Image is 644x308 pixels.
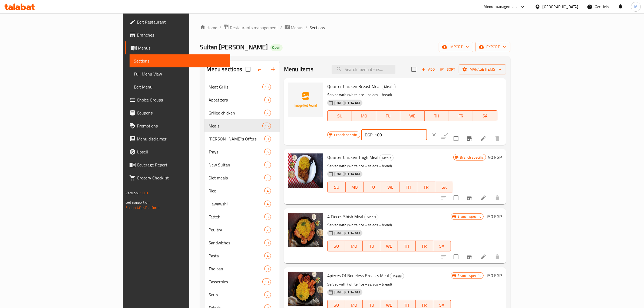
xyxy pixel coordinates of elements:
[204,171,280,184] div: Diet meals1
[137,123,226,129] span: Promotions
[125,15,230,28] a: Edit Restaurant
[209,149,265,155] div: Trays
[204,80,280,93] div: Meat Grills13
[242,64,254,75] span: Select all sections
[327,271,389,280] span: 4pieces Of Boneless Breasts Meal
[306,24,308,31] li: /
[204,158,280,171] div: New Sultan1
[280,24,282,31] li: /
[443,44,469,50] span: import
[264,175,271,181] div: items
[345,241,363,251] button: MO
[204,93,280,106] div: Appetizers8
[265,149,271,155] span: 5
[363,241,380,251] button: TU
[254,63,267,76] span: Sort sections
[347,242,361,250] span: MO
[209,136,265,142] div: Sultan's Offers
[137,97,226,103] span: Choice Groups
[130,54,230,67] a: Sections
[330,112,350,120] span: SU
[264,97,271,103] div: items
[209,278,263,285] span: Casseroles
[265,110,271,116] span: 7
[433,241,451,251] button: SA
[126,204,160,211] a: Support.OpsPlatform
[209,84,263,90] span: Meat Grills
[126,199,150,206] span: Get support on:
[264,240,271,246] div: items
[262,84,271,90] div: items
[364,214,378,220] div: Meals
[435,182,453,192] button: SA
[264,253,271,259] div: items
[264,110,271,116] div: items
[209,227,265,233] span: Poultry
[408,64,420,75] span: Select section
[634,4,638,10] span: M
[204,262,280,275] div: The pan0
[264,201,271,207] div: items
[291,24,303,31] span: Menus
[327,212,363,221] span: 4 Pieces Shish Meal
[265,240,271,245] span: 0
[204,236,280,249] div: Sandwiches0
[379,155,394,161] div: Meals
[327,163,453,169] p: Served with (white rice + salads + bread)
[450,251,462,263] span: Select to update
[209,188,265,194] div: Rice
[204,223,280,236] div: Poultry2
[264,291,271,298] div: items
[134,58,226,64] span: Sections
[491,132,504,145] button: delete
[450,133,462,144] span: Select to update
[400,110,425,121] button: WE
[209,291,265,298] div: Soup
[209,240,265,246] span: Sandwiches
[440,129,452,141] button: ok
[459,64,506,74] button: Manage items
[265,253,271,258] span: 4
[390,273,404,279] span: Meals
[126,189,139,196] span: Version:
[265,97,271,103] span: 8
[416,241,433,251] button: FR
[376,110,401,121] button: TU
[402,112,422,120] span: WE
[224,24,278,31] a: Restaurants management
[449,110,473,121] button: FR
[265,175,271,181] span: 1
[346,182,364,192] button: MO
[262,123,271,129] div: items
[137,110,226,116] span: Coupons
[418,242,431,250] span: FR
[437,65,459,74] span: Sort items
[327,182,345,192] button: SU
[265,266,271,271] span: 0
[480,254,487,260] a: Edit menu item
[265,136,271,142] span: 0
[332,132,360,137] span: Branch specific
[327,82,381,90] span: Quarter Chicken Breast Meal
[267,63,280,76] button: Add section
[125,145,230,158] a: Upsell
[200,41,268,53] span: Sultan [PERSON_NAME]
[204,288,280,301] div: Soup2
[125,132,230,145] a: Menu disclaimer
[332,171,362,176] span: [DATE] 01:14 AM
[327,91,497,98] p: Served with (white rice + salads + bread)
[285,24,303,31] a: Menus
[473,110,497,121] button: SA
[125,158,230,171] a: Coverage Report
[365,242,378,250] span: TU
[484,4,517,10] div: Menu-management
[399,182,417,192] button: TH
[332,290,362,295] span: [DATE] 01:14 AM
[451,112,471,120] span: FR
[327,222,451,228] p: Served with (white rice + salads + bread)
[475,112,495,120] span: SA
[209,214,265,220] div: Fatteh
[209,97,265,103] span: Appetizers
